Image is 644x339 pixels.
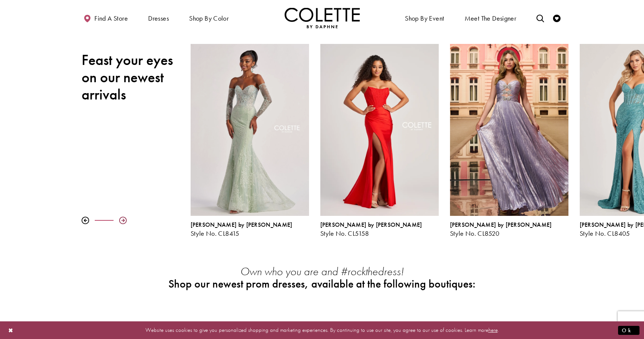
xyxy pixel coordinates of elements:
div: Colette by Daphne Style No. CL5158 [320,221,439,237]
span: Dresses [148,15,169,22]
a: Find a store [82,8,130,28]
div: Colette by Daphne Style No. CL8520 [450,221,568,237]
span: Style No. CL5158 [320,229,369,238]
button: Close Dialog [5,324,17,337]
button: Submit Dialog [618,325,639,335]
a: Visit Colette by Daphne Style No. CL8415 Page [191,44,309,216]
div: Colette by Daphne Style No. CL5158 [315,38,444,243]
span: Style No. CL8415 [191,229,239,238]
span: Shop By Event [405,15,444,22]
a: Visit Colette by Daphne Style No. CL8520 Page [450,44,568,216]
span: Dresses [146,8,171,28]
span: Shop By Event [403,8,446,28]
h2: Shop our newest prom dresses, available at the following boutiques: [162,278,482,290]
div: Colette by Daphne Style No. CL8415 [185,38,315,243]
span: [PERSON_NAME] by [PERSON_NAME] [320,221,422,229]
span: Style No. CL8405 [580,229,630,238]
span: Find a store [94,15,128,22]
h2: Feast your eyes on our newest arrivals [82,51,179,103]
a: Visit Colette by Daphne Style No. CL5158 Page [320,44,439,216]
div: Colette by Daphne Style No. CL8415 [191,221,309,237]
p: Website uses cookies to give you personalized shopping and marketing experiences. By continuing t... [54,325,590,335]
span: Shop by color [189,15,229,22]
a: Check Wishlist [551,8,562,28]
a: Toggle search [535,8,546,28]
a: Meet the designer [463,8,518,28]
div: Colette by Daphne Style No. CL8520 [444,38,574,243]
span: Style No. CL8520 [450,229,500,238]
a: here [488,326,498,334]
img: Colette by Daphne [285,8,360,28]
span: Shop by color [187,8,230,28]
span: Meet the designer [465,15,517,22]
span: [PERSON_NAME] by [PERSON_NAME] [450,221,552,229]
a: Visit Home Page [285,8,360,28]
em: Own who you are and #rockthedress! [240,264,404,279]
span: [PERSON_NAME] by [PERSON_NAME] [191,221,292,229]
